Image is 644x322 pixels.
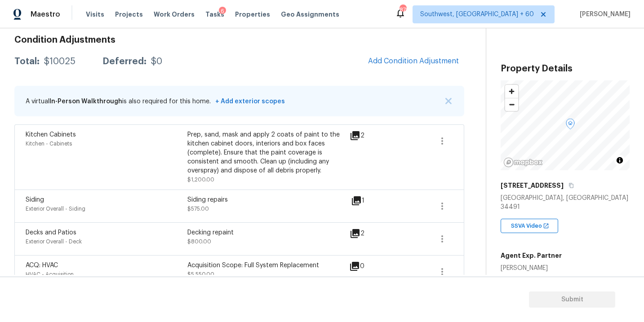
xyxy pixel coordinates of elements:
div: Acquisition Scope: Full System Replacement [187,261,349,270]
span: Southwest, [GEOGRAPHIC_DATA] + 60 [420,10,534,19]
span: ACQ: HVAC [26,262,58,269]
span: + Add exterior scopes [213,98,285,105]
div: 6 [219,7,226,16]
div: 2 [350,130,393,141]
div: 2 [350,228,393,239]
div: 1 [351,195,393,206]
div: $0 [151,57,162,66]
div: $10025 [44,57,76,66]
span: HVAC - Acquisition [26,272,74,277]
span: Exterior Overall - Siding [26,206,85,212]
span: Kitchen Cabinets [26,132,76,138]
span: $1,200.00 [187,177,214,182]
h3: Property Details [501,64,630,73]
button: Zoom out [505,98,518,111]
img: Open In New Icon [543,223,549,229]
span: Geo Assignments [281,10,339,19]
h5: Agent Exp. Partner [501,251,562,260]
span: Work Orders [154,10,195,19]
span: SSVA Video [511,221,546,230]
button: Add Condition Adjustment [363,52,464,71]
span: Visits [86,10,104,19]
span: Decks and Patios [26,229,76,236]
p: A virtual is also required for this home. [26,97,285,106]
div: [GEOGRAPHIC_DATA], [GEOGRAPHIC_DATA] 34491 [501,194,630,212]
img: X Button Icon [445,98,452,104]
button: X Button Icon [444,97,453,106]
button: Toggle attribution [614,155,625,166]
span: Projects [115,10,143,19]
div: Map marker [566,119,575,132]
h3: Condition Adjustments [14,35,464,44]
div: 0 [349,261,393,272]
div: Siding repairs [187,195,349,204]
span: $575.00 [187,206,209,212]
button: Copy Address [567,181,575,190]
a: Mapbox homepage [503,157,543,168]
canvas: Map [501,80,640,170]
span: $5,550.00 [187,272,214,277]
div: Deferred: [102,57,147,66]
span: $800.00 [187,239,211,244]
span: Exterior Overall - Deck [26,239,82,244]
div: Decking repaint [187,228,349,237]
div: [PERSON_NAME] [501,264,562,273]
span: Add Condition Adjustment [368,57,459,65]
span: Toggle attribution [617,155,622,165]
span: Siding [26,197,44,203]
div: Prep, sand, mask and apply 2 coats of paint to the kitchen cabinet doors, interiors and box faces... [187,130,349,175]
span: Properties [235,10,270,19]
div: Total: [14,57,40,66]
span: Maestro [31,10,60,19]
span: [PERSON_NAME] [576,10,631,19]
button: Zoom in [505,85,518,98]
span: Kitchen - Cabinets [26,141,72,146]
div: 879 [400,5,406,14]
span: Tasks [205,11,224,18]
span: Zoom out [505,98,518,111]
span: In-Person Walkthrough [49,98,122,105]
div: SSVA Video [501,219,558,233]
h5: [STREET_ADDRESS] [501,181,564,190]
